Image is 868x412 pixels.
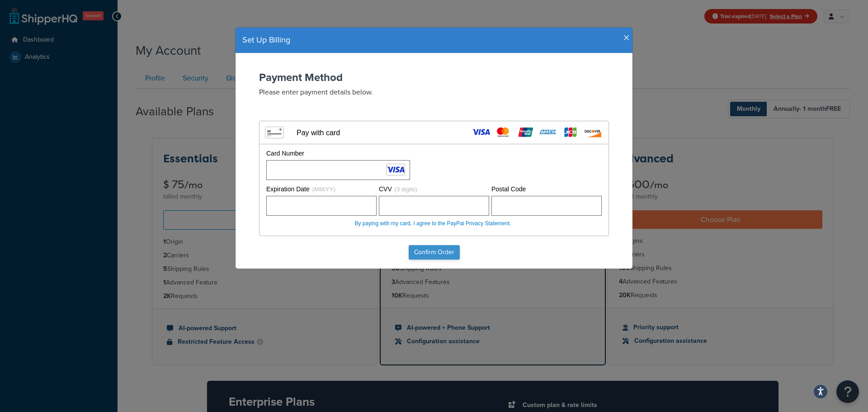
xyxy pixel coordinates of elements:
[354,220,511,227] a: By paying with my card, I agree to the PayPal Privacy Statement.
[379,185,489,194] div: CVV
[259,87,609,97] p: Please enter payment details below.
[270,161,406,180] iframe: Secure Credit Card Frame - Credit Card Number
[409,245,460,260] input: Confirm Order
[495,196,598,215] iframe: Secure Credit Card Frame - Postal Code
[297,128,340,137] div: Pay with card
[383,196,485,215] iframe: Secure Credit Card Frame - CVV
[395,186,417,193] span: (3 digits)
[259,71,609,83] h2: Payment Method
[266,185,377,194] div: Expiration Date
[270,196,373,215] iframe: Secure Credit Card Frame - Expiration Date
[491,185,602,194] div: Postal Code
[242,34,626,46] h4: Set Up Billing
[266,149,410,158] div: Card Number
[312,186,335,193] span: (MM/YY)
